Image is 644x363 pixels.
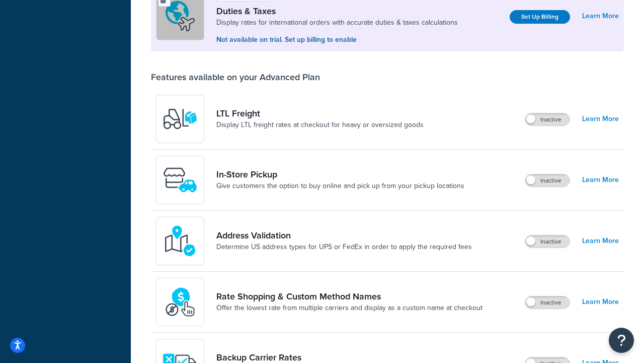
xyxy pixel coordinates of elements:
a: Learn More [582,295,619,309]
button: Open Resource Center [609,328,634,353]
a: In-Store Pickup [216,169,464,180]
img: kIG8fy0lQAAAABJRU5ErkJggg== [163,223,198,259]
label: Inactive [525,235,570,248]
label: Inactive [525,174,570,187]
a: Address Validation [216,230,472,241]
a: Learn More [582,112,619,126]
label: Inactive [525,296,570,309]
img: y79ZsPf0fXUFUhFXDzUgf+ktZg5F2+ohG75+v3d2s1D9TjoU8PiyCIluIjV41seZevKCRuEjTPPOKHJsQcmKCXGdfprl3L4q7... [163,101,198,137]
a: Learn More [582,173,619,187]
a: Backup Carrier Rates [216,352,475,363]
img: icon-duo-feat-rate-shopping-ecdd8bed.png [163,284,198,320]
div: Features available on your Advanced Plan [151,72,320,83]
a: Set Up Billing [510,10,570,24]
a: LTL Freight [216,108,424,119]
a: Learn More [582,9,619,23]
p: Not available on trial. Set up billing to enable [216,34,458,45]
a: Duties & Taxes [216,6,458,17]
img: wfgcfpwTIucLEAAAAASUVORK5CYII= [163,162,198,198]
a: Rate Shopping & Custom Method Names [216,291,482,302]
label: Inactive [525,113,570,126]
a: Display rates for international orders with accurate duties & taxes calculations [216,18,458,28]
a: Offer the lowest rate from multiple carriers and display as a custom name at checkout [216,303,482,313]
a: Learn More [582,234,619,248]
a: Determine US address types for UPS or FedEx in order to apply the required fees [216,242,472,252]
a: Display LTL freight rates at checkout for heavy or oversized goods [216,120,424,130]
a: Give customers the option to buy online and pick up from your pickup locations [216,181,464,191]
